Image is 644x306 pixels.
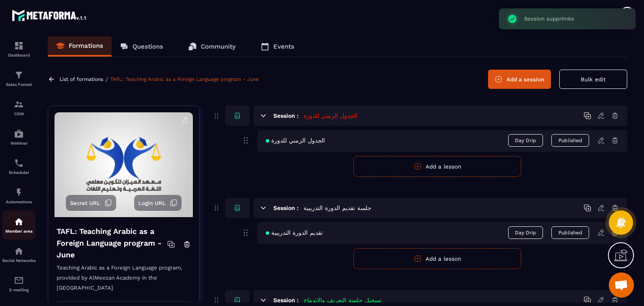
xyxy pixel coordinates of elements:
[252,36,303,57] a: Events
[353,156,521,177] button: Add a lesson
[551,134,589,147] button: Published
[266,137,325,144] span: الجدول الزمني للدورة
[60,76,103,82] a: List of formations
[132,43,163,50] p: Questions
[559,70,627,89] button: Bulk edit
[138,200,166,206] span: Login URL
[2,170,36,175] p: Scheduler
[609,272,634,298] a: Open chat
[14,158,24,168] img: scheduler
[2,152,36,181] a: schedulerschedulerScheduler
[2,82,36,87] p: Sales Funnel
[14,129,24,139] img: automations
[2,112,36,116] p: CRM
[14,187,24,197] img: automations
[2,288,36,292] p: E-mailing
[273,297,299,303] h6: Session :
[105,75,108,83] span: /
[14,41,24,51] img: formation
[14,275,24,285] img: email
[508,226,543,239] span: Day Drip
[134,195,182,211] button: Login URL
[2,53,36,57] p: Dashboard
[2,34,36,64] a: formationformationDashboard
[488,70,551,89] button: Add a session
[304,112,357,120] h5: الجدول الزمني للدورة
[266,229,323,236] span: تقديم الدورة التدريبية
[57,263,191,302] p: Teaching Arabic as a Foreign Language program, provided by AlMeezan Academy in the [GEOGRAPHIC_DATA]
[112,36,171,57] a: Questions
[2,122,36,152] a: automationsautomationsWebinar
[273,205,299,211] h6: Session :
[110,76,259,82] a: TAFL: Teaching Arabic as a Foreign Language program - June
[304,204,371,212] h5: جلسة تقديم الدورة التدريبية
[2,229,36,233] p: Member area
[304,296,382,304] h5: تسجيل جلسة التعريف والاندماج
[2,210,36,240] a: automationsautomationsMember area
[14,99,24,109] img: formation
[273,112,299,119] h6: Session :
[508,134,543,147] span: Day Drip
[551,226,589,239] button: Published
[2,269,36,298] a: emailemailE-mailing
[2,141,36,145] p: Webinar
[70,200,100,206] span: Secret URL
[14,246,24,256] img: social-network
[48,36,112,57] a: Formations
[14,70,24,80] img: formation
[2,200,36,204] p: Automations
[57,226,167,261] h4: TAFL: Teaching Arabic as a Foreign Language program - June
[2,240,36,269] a: social-networksocial-networkSocial Networks
[180,36,244,57] a: Community
[201,43,236,50] p: Community
[12,8,87,23] img: logo
[273,43,294,50] p: Events
[2,258,36,263] p: Social Networks
[2,64,36,93] a: formationformationSales Funnel
[66,195,116,211] button: Secret URL
[2,93,36,122] a: formationformationCRM
[69,42,103,49] p: Formations
[2,181,36,210] a: automationsautomationsAutomations
[353,248,521,269] button: Add a lesson
[14,217,24,227] img: automations
[55,112,193,217] img: background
